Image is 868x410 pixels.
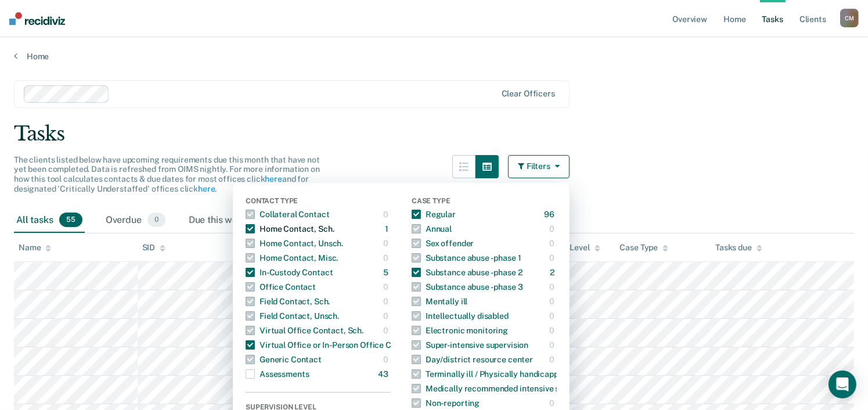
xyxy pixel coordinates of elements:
div: Overdue0 [103,208,168,233]
div: Medically recommended intensive supervision [412,379,598,398]
div: 43 [378,365,391,383]
div: Case Type [620,243,669,253]
div: Open Intercom Messenger [829,371,856,398]
div: 0 [549,292,557,311]
div: Tasks [14,122,854,146]
a: Home [14,51,854,62]
div: Regular [412,205,456,224]
div: In-Custody Contact [246,263,333,282]
div: Assessments [246,365,309,383]
div: C M [840,9,859,27]
div: 0 [383,249,391,267]
span: The clients listed below have upcoming requirements due this month that have not yet been complet... [14,155,320,193]
div: 0 [383,234,391,253]
span: 55 [59,213,82,228]
div: All tasks55 [14,208,85,233]
div: Field Contact, Unsch. [246,307,339,325]
div: Electronic monitoring [412,321,508,340]
div: Field Contact, Sch. [246,292,330,311]
div: SID [142,243,166,253]
div: Case Type [412,197,557,207]
div: Substance abuse - phase 3 [412,278,523,296]
div: 0 [383,350,391,369]
div: 96 [544,205,557,224]
div: 0 [383,292,391,311]
div: Name [19,243,51,253]
div: 0 [383,278,391,296]
div: Clear officers [502,89,555,99]
div: Generic Contact [246,350,322,369]
div: 5 [383,263,391,282]
button: Filters [508,155,570,178]
span: 0 [147,213,165,228]
div: Terminally ill / Physically handicapped [412,365,568,383]
div: 0 [549,278,557,296]
div: Substance abuse - phase 1 [412,249,521,267]
div: 0 [549,249,557,267]
div: Contact Type [246,197,391,207]
div: Home Contact, Misc. [246,249,338,267]
div: 0 [549,234,557,253]
div: Annual [412,220,452,238]
a: here [265,174,282,184]
div: 0 [383,205,391,224]
div: 0 [549,307,557,325]
div: Super-intensive supervision [412,336,528,354]
div: Due this week0 [186,208,274,233]
div: 0 [383,321,391,340]
div: Day/district resource center [412,350,533,369]
div: 1 [385,220,391,238]
div: 0 [549,321,557,340]
img: Recidiviz [9,12,65,25]
div: Tasks due [715,243,762,253]
div: Virtual Office Contact, Sch. [246,321,363,340]
div: Mentally ill [412,292,467,311]
div: Collateral Contact [246,205,329,224]
div: Intellectually disabled [412,307,509,325]
div: 0 [549,336,557,354]
div: Substance abuse - phase 2 [412,263,523,282]
div: 0 [549,350,557,369]
div: Home Contact, Sch. [246,220,334,238]
div: 0 [549,220,557,238]
div: 2 [550,263,557,282]
div: Home Contact, Unsch. [246,234,343,253]
a: here [198,184,215,193]
div: Sex offender [412,234,474,253]
div: 0 [383,307,391,325]
button: CM [840,9,859,27]
div: Office Contact [246,278,316,296]
div: Virtual Office or In-Person Office Contact [246,336,416,354]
